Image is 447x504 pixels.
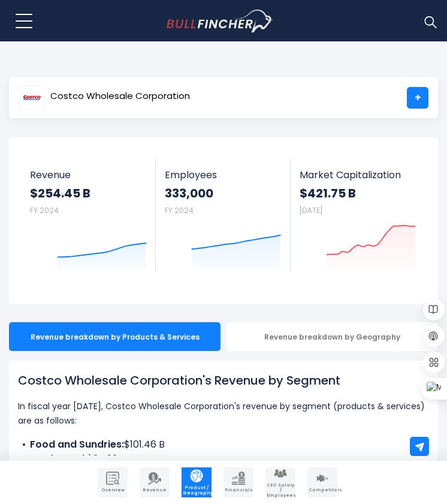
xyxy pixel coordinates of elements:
a: Company Overview [98,467,128,497]
a: Company Financials [223,467,253,497]
li: $101.46 B [18,437,429,452]
small: [DATE] [300,205,322,215]
li: $34.22 B [18,452,429,466]
b: Fresh Food: [30,452,87,466]
a: Company Competitors [307,467,337,497]
span: Financials [225,488,252,493]
small: FY 2024 [30,205,59,215]
b: Food and Sundries: [30,437,124,451]
div: Revenue breakdown by Products & Services [9,322,221,351]
a: Costco Wholesale Corporation [19,87,191,109]
span: Overview [99,488,126,493]
strong: 333,000 [165,185,280,201]
h1: Costco Wholesale Corporation's Revenue by Segment [18,371,429,389]
a: Company Revenue [140,467,170,497]
span: Costco Wholesale Corporation [50,91,190,101]
span: Product / Geography [183,485,210,496]
a: + [407,87,428,109]
span: Competitors [309,488,336,493]
span: Market Capitalization [300,169,416,181]
span: Revenue [141,488,168,493]
strong: $421.75 B [300,185,416,201]
a: Company Employees [265,467,295,497]
img: Bullfincher logo [167,10,274,32]
div: Revenue breakdown by Geography [226,322,438,351]
img: COST logo [19,85,44,110]
a: Company Product/Geography [182,467,212,497]
a: Employees 333,000 FY 2024 [156,158,289,272]
span: CEO Salary / Employees [267,483,294,498]
a: Market Capitalization $421.75 B [DATE] [291,158,425,272]
a: Revenue $254.45 B FY 2024 [21,158,156,272]
a: Go to homepage [167,10,295,32]
span: Revenue [30,169,147,181]
p: In fiscal year [DATE], Costco Wholesale Corporation's revenue by segment (products & services) ar... [18,399,429,428]
small: FY 2024 [165,205,194,215]
span: Employees [165,169,280,181]
strong: $254.45 B [30,185,147,201]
